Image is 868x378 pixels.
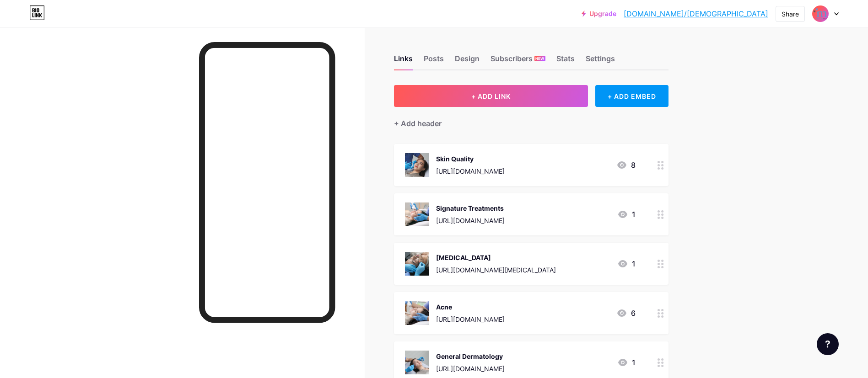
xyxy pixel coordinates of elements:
a: Upgrade [582,10,616,17]
div: 8 [616,160,636,170]
button: + ADD LINK [394,85,588,107]
div: [URL][DOMAIN_NAME] [436,314,505,324]
div: Design [455,53,480,69]
span: + ADD LINK [471,92,511,100]
div: + ADD EMBED [595,85,668,107]
div: Posts [424,53,444,69]
span: NEW [535,56,544,61]
div: Stats [556,53,575,69]
img: Skin Quality [405,153,429,177]
div: General Dermatology [436,351,505,361]
div: [URL][DOMAIN_NAME][MEDICAL_DATA] [436,265,556,275]
div: Acne [436,302,505,312]
img: prepostcaremaharis [812,5,829,22]
div: 1 [617,357,636,368]
div: [MEDICAL_DATA] [436,253,556,262]
div: Signature Treatments [436,203,505,213]
div: + Add header [394,118,442,129]
div: [URL][DOMAIN_NAME] [436,216,505,225]
div: Settings [586,53,615,69]
div: Share [782,9,799,19]
img: Signature Treatments [405,202,429,226]
div: [URL][DOMAIN_NAME] [436,364,505,373]
div: 1 [617,258,636,269]
img: General Dermatology [405,351,429,374]
div: [URL][DOMAIN_NAME] [436,166,505,176]
div: 6 [616,308,636,319]
div: Links [394,53,413,69]
div: 1 [617,209,636,220]
img: Acne Scar [405,252,429,276]
a: [DOMAIN_NAME]/[DEMOGRAPHIC_DATA] [624,8,768,19]
img: Acne [405,301,429,325]
div: Skin Quality [436,154,505,164]
div: Subscribers [491,53,545,69]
